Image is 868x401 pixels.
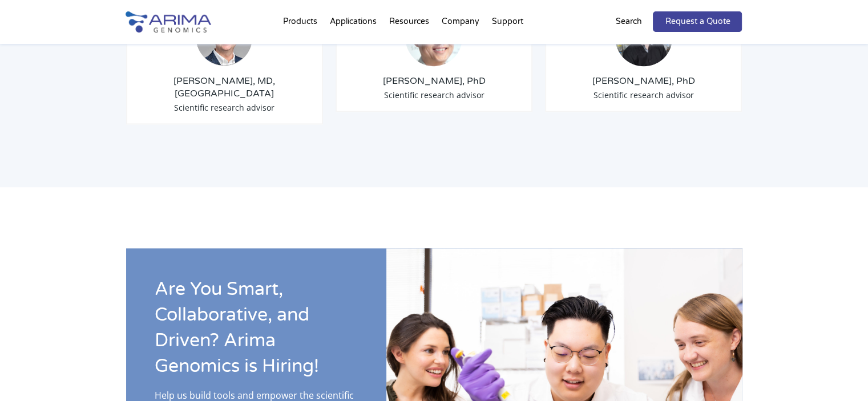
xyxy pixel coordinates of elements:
[653,11,742,32] a: Request a Quote
[594,90,694,100] span: Scientific research advisor
[555,75,733,87] h3: [PERSON_NAME], PhD
[174,102,274,113] span: Scientific research advisor
[136,75,314,100] h3: [PERSON_NAME], MD, [GEOGRAPHIC_DATA]
[126,11,211,33] img: Arima-Genomics-logo
[383,90,484,100] span: Scientific research advisor
[615,14,641,29] p: Search
[155,277,358,388] h2: Are You Smart, Collaborative, and Driven? Arima Genomics is Hiring!
[345,75,523,87] h3: [PERSON_NAME], PhD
